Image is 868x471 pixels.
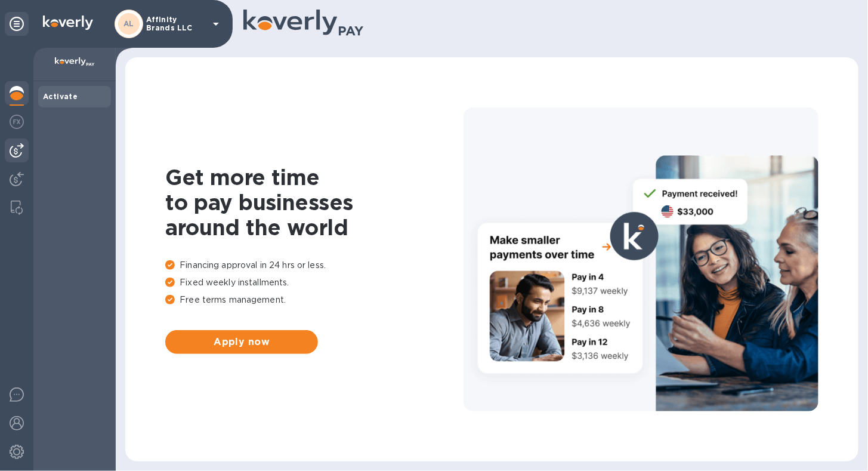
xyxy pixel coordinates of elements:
p: Fixed weekly installments. [165,276,464,289]
p: Free terms management. [165,294,464,306]
b: AL [123,19,134,28]
h1: Get more time to pay businesses around the world [165,165,464,240]
div: Unpin categories [5,12,29,36]
b: Activate [43,92,78,101]
p: Affinity Brands LLC [146,16,206,32]
img: Foreign exchange [10,115,24,129]
p: Financing approval in 24 hrs or less. [165,259,464,272]
button: Apply now [165,330,318,354]
img: Logo [43,16,93,30]
span: Apply now [175,335,308,349]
